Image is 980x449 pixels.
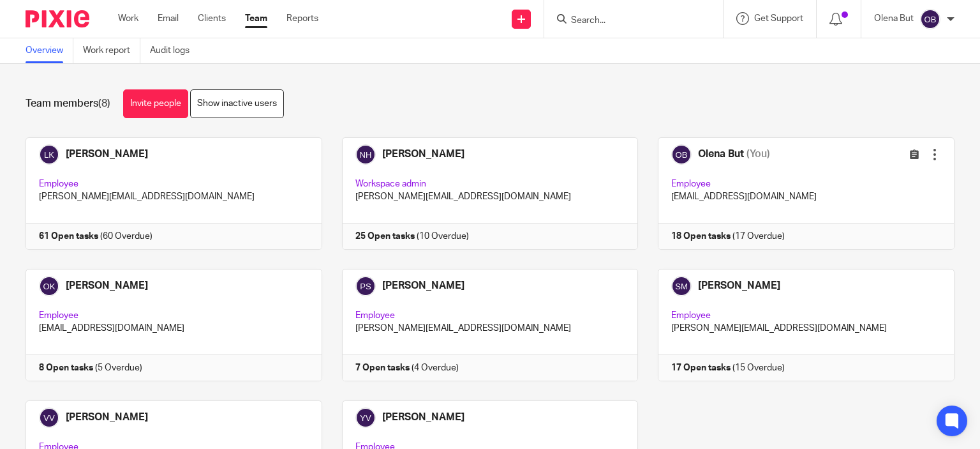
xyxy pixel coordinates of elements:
[190,89,284,118] a: Show inactive users
[570,15,685,27] input: Search
[874,12,914,25] p: Olena But
[123,89,188,118] a: Invite people
[198,12,226,25] a: Clients
[26,10,89,27] img: Pixie
[98,98,110,109] span: (8)
[26,97,110,110] h1: Team members
[158,12,179,25] a: Email
[920,9,940,29] img: svg%3E
[118,12,138,25] a: Work
[26,38,73,63] a: Overview
[286,12,318,25] a: Reports
[245,12,267,25] a: Team
[150,38,199,63] a: Audit logs
[83,38,140,63] a: Work report
[754,14,803,23] span: Get Support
